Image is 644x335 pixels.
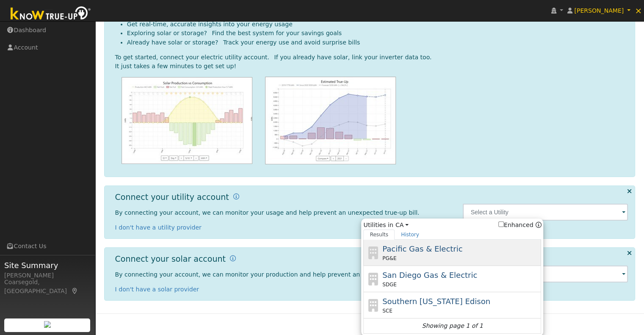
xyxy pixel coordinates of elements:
a: Map [71,288,79,294]
span: Show enhanced providers [498,221,542,230]
span: × [635,6,642,16]
input: Select a Utility [463,204,628,221]
div: Coarsegold, [GEOGRAPHIC_DATA] [4,278,91,296]
input: Select an Inverter [463,266,628,282]
span: SDGE [382,281,397,288]
div: To get started, connect your electric utility account. If you already have solar, link your inver... [115,53,628,62]
a: I don't have a utility provider [115,224,202,231]
span: [PERSON_NAME] [574,7,624,14]
i: Showing page 1 of 1 [422,321,483,330]
a: Results [363,230,395,240]
span: By connecting your account, we can monitor your usage and help prevent an unexpected true-up bill. [115,209,420,216]
span: Pacific Gas & Electric [382,244,462,253]
a: History [395,230,426,240]
span: Southern [US_STATE] Edison [382,297,490,306]
div: It just takes a few minutes to get set up! [115,62,628,71]
span: SCE [382,307,392,315]
label: Enhanced [498,221,533,230]
span: Utilities in [363,221,541,230]
div: [PERSON_NAME] [4,271,91,280]
span: San Diego Gas & Electric [382,271,477,280]
img: retrieve [44,321,51,328]
input: Enhanced [498,221,504,227]
span: By connecting your account, we can monitor your production and help prevent an unexpected true-up... [115,271,434,278]
span: Site Summary [4,260,91,271]
li: Exploring solar or storage? Find the best system for your savings goals [127,29,628,38]
li: Get real-time, accurate insights into your energy usage [127,20,628,29]
a: Enhanced Providers [535,221,541,228]
span: PG&E [382,255,396,262]
h1: Connect your utility account [115,192,229,202]
img: Know True-Up [6,5,95,24]
h1: Connect your solar account [115,254,226,264]
li: Already have solar or storage? Track your energy use and avoid surprise bills [127,38,628,47]
a: CA [395,221,409,230]
a: I don't have a solar provider [115,286,199,293]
